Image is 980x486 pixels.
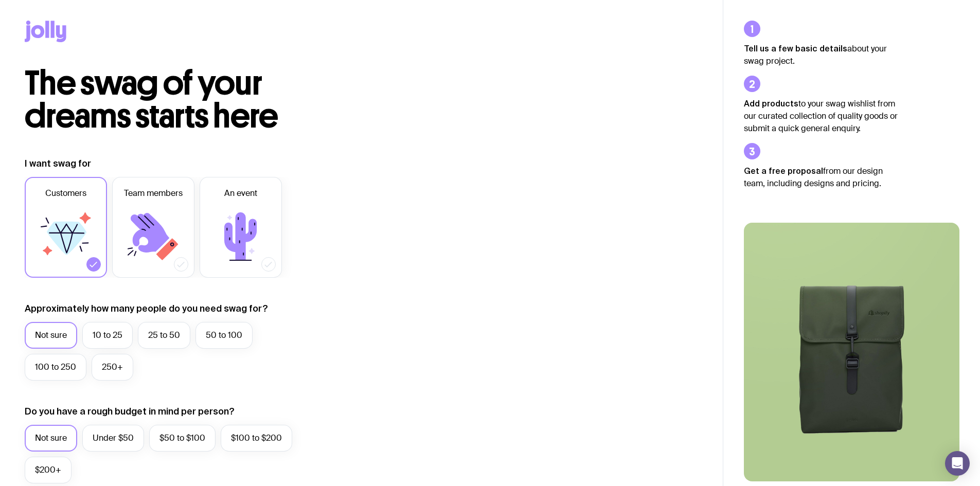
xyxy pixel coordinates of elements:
[25,302,268,315] label: Approximately how many people do you need swag for?
[744,165,898,190] p: from our design team, including designs and pricing.
[25,157,91,170] label: I want swag for
[124,187,183,200] span: Team members
[25,425,77,452] label: Not sure
[82,425,144,452] label: Under $50
[744,166,823,175] strong: Get a free proposal
[25,63,278,136] span: The swag of your dreams starts here
[945,451,970,476] div: Open Intercom Messenger
[25,354,86,381] label: 100 to 250
[45,187,86,200] span: Customers
[149,425,216,452] label: $50 to $100
[82,322,133,349] label: 10 to 25
[744,99,798,108] strong: Add products
[25,405,235,418] label: Do you have a rough budget in mind per person?
[221,425,292,452] label: $100 to $200
[224,187,257,200] span: An event
[744,42,898,67] p: about your swag project.
[744,44,847,53] strong: Tell us a few basic details
[92,354,133,381] label: 250+
[195,322,253,349] label: 50 to 100
[25,457,72,483] label: $200+
[138,322,190,349] label: 25 to 50
[25,322,77,349] label: Not sure
[744,97,898,135] p: to your swag wishlist from our curated collection of quality goods or submit a quick general enqu...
